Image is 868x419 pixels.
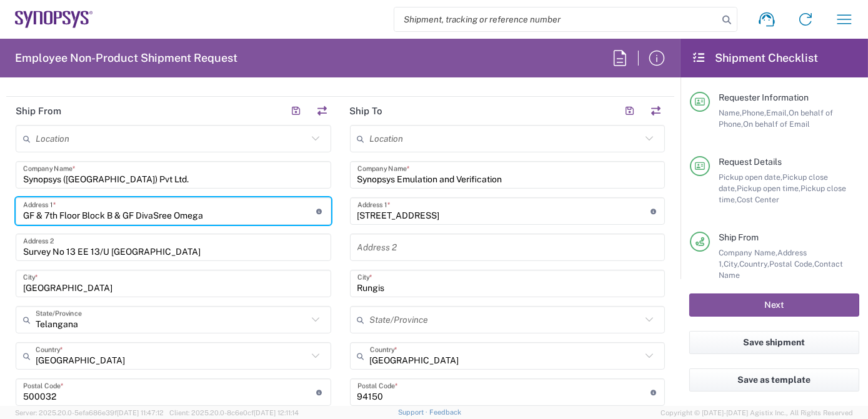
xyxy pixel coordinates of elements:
span: Postal Code, [769,259,814,269]
span: Phone, [742,108,766,117]
button: Save shipment [689,331,859,354]
span: Client: 2025.20.0-8c6e0cf [169,409,299,417]
span: [DATE] 11:47:12 [117,409,164,417]
span: [DATE] 12:11:14 [254,409,299,417]
span: Requester Information [719,92,809,102]
span: Cost Center [737,195,779,204]
a: Feedback [429,408,461,416]
span: Ship From [719,232,759,242]
span: Email, [766,108,789,117]
span: On behalf of Email [743,119,810,129]
span: Copyright © [DATE]-[DATE] Agistix Inc., All Rights Reserved [661,407,853,418]
span: City, [724,259,739,269]
span: Request Details [719,157,782,167]
span: Name, [719,108,742,117]
button: Next [689,293,859,317]
span: Country, [739,259,769,269]
h2: Employee Non-Product Shipment Request [15,51,237,66]
span: Pickup open date, [719,172,782,182]
button: Save as template [689,368,859,392]
h2: Ship From [16,105,61,117]
h2: Shipment Checklist [692,51,818,66]
h2: Ship To [350,105,383,117]
span: Server: 2025.20.0-5efa686e39f [15,409,164,417]
span: Pickup open time, [737,184,801,193]
a: Support [398,408,429,416]
span: Company Name, [719,248,777,257]
input: Shipment, tracking or reference number [394,7,718,31]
